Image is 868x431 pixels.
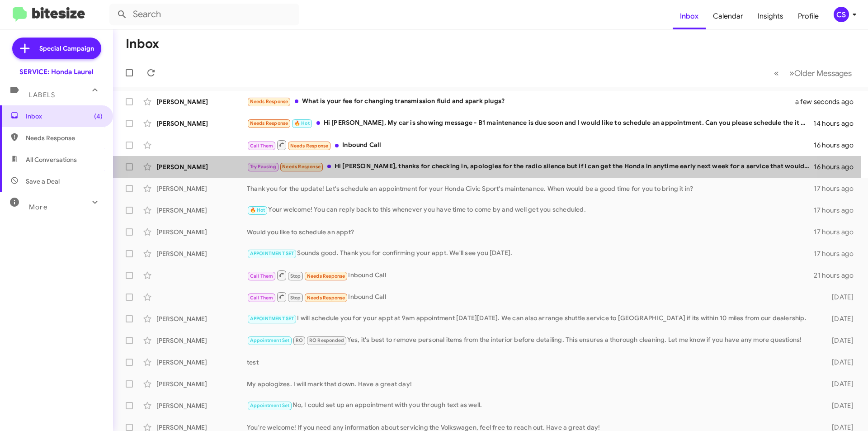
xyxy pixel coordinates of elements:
[817,314,861,323] div: [DATE]
[807,97,861,106] div: a few seconds ago
[156,184,247,193] div: [PERSON_NAME]
[247,161,814,172] div: Hi [PERSON_NAME], thanks for checking in, apologies for the radio silence but if I can get the Ho...
[247,291,817,303] div: Inbound Call
[156,162,247,171] div: [PERSON_NAME]
[794,68,852,78] span: Older Messages
[250,207,265,213] span: 🔥 Hot
[307,273,345,279] span: Needs Response
[309,337,344,343] span: RO Responded
[250,295,274,301] span: Call Them
[250,403,290,408] span: Appointment Set
[250,273,274,279] span: Call Them
[282,164,321,170] span: Needs Response
[290,273,301,279] span: Stop
[247,313,817,324] div: I will schedule you for your appt at 9am appointment [DATE][DATE]. We can also arrange shuttle se...
[247,118,813,128] div: Hi [PERSON_NAME], My car is showing message - B1 maintenance is due soon and I would like to sche...
[94,112,103,121] span: (4)
[247,205,814,215] div: Your welcome! You can reply back to this whenever you have time to come by and well get you sched...
[39,44,94,53] span: Special Campaign
[307,295,345,301] span: Needs Response
[156,249,247,258] div: [PERSON_NAME]
[247,400,817,411] div: No, I could set up an appointment with you through text as well.
[156,336,247,345] div: [PERSON_NAME]
[26,133,103,142] span: Needs Response
[250,316,294,322] span: APPOINTMENT SET
[296,337,303,343] span: RO
[791,3,826,29] a: Profile
[826,7,858,22] button: CS
[156,206,247,215] div: [PERSON_NAME]
[814,206,861,215] div: 17 hours ago
[29,203,47,211] span: More
[769,64,857,82] nav: Page navigation example
[156,119,247,128] div: [PERSON_NAME]
[774,67,779,79] span: «
[817,358,861,367] div: [DATE]
[26,155,77,164] span: All Conversations
[247,358,817,367] div: test
[247,96,807,107] div: What is your fee for changing transmission fluid and spark plugs?
[250,337,290,343] span: Appointment Set
[290,295,301,301] span: Stop
[247,227,814,237] div: Would you like to schedule an appt?
[834,7,849,22] div: CS
[109,4,299,25] input: Search
[814,141,861,150] div: 16 hours ago
[250,143,274,149] span: Call Them
[817,293,861,302] div: [DATE]
[29,91,55,99] span: Labels
[814,184,861,193] div: 17 hours ago
[19,67,94,76] div: SERVICE: Honda Laurel
[26,112,103,121] span: Inbox
[817,379,861,388] div: [DATE]
[814,162,861,171] div: 16 hours ago
[750,3,791,29] a: Insights
[12,38,101,59] a: Special Campaign
[706,3,750,29] a: Calendar
[294,120,310,126] span: 🔥 Hot
[290,143,329,149] span: Needs Response
[247,270,814,281] div: Inbound Call
[156,97,247,106] div: [PERSON_NAME]
[156,227,247,237] div: [PERSON_NAME]
[156,401,247,410] div: [PERSON_NAME]
[789,67,794,79] span: »
[813,119,861,128] div: 14 hours ago
[784,64,857,82] button: Next
[247,184,814,193] div: Thank you for the update! Let's schedule an appointment for your Honda Civic Sport's maintenance....
[817,401,861,410] div: [DATE]
[814,227,861,237] div: 17 hours ago
[250,99,288,104] span: Needs Response
[247,335,817,346] div: Yes, it's best to remove personal items from the interior before detailing. This ensures a thorou...
[250,164,276,170] span: Try Pausing
[814,271,861,280] div: 21 hours ago
[126,37,159,51] h1: Inbox
[156,314,247,323] div: [PERSON_NAME]
[247,248,814,259] div: Sounds good. Thank you for confirming your appt. We'll see you [DATE].
[26,177,60,186] span: Save a Deal
[247,139,814,151] div: Inbound Call
[156,358,247,367] div: [PERSON_NAME]
[250,120,288,126] span: Needs Response
[673,3,706,29] a: Inbox
[156,379,247,388] div: [PERSON_NAME]
[814,249,861,258] div: 17 hours ago
[250,251,294,256] span: APPOINTMENT SET
[817,336,861,345] div: [DATE]
[247,379,817,388] div: My apologizes. I will mark that down. Have a great day!
[769,64,784,82] button: Previous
